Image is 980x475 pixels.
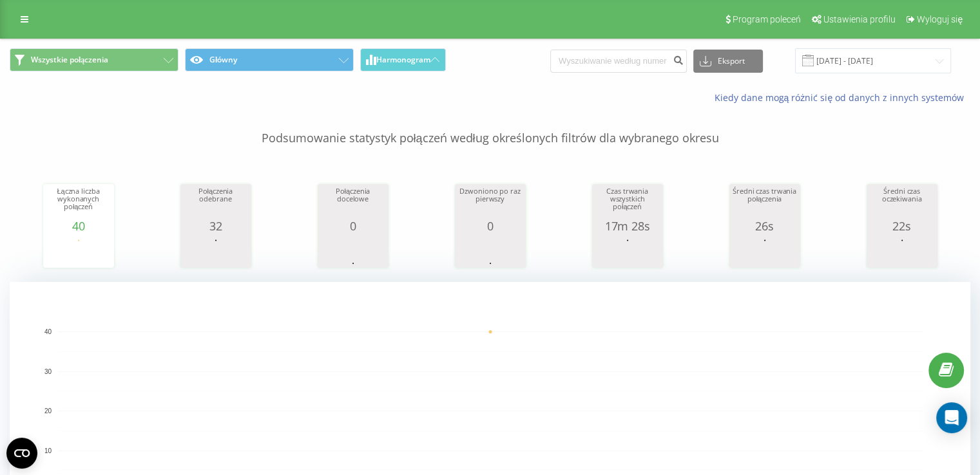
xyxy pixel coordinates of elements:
div: Open Intercom Messenger [936,402,967,433]
div: 0 [321,219,385,232]
svg: A chart. [46,232,111,271]
svg: A chart. [733,232,797,271]
svg: A chart. [595,232,660,271]
svg: A chart. [458,232,523,271]
button: Eksport [693,50,763,73]
div: 26s [733,219,797,232]
div: 17m 28s [595,219,660,232]
div: Średni czas oczekiwania [870,187,934,219]
div: Dzwoniono po raz pierwszy [458,187,523,219]
span: Program poleceń [733,14,801,24]
div: Połączenia docelowe [321,187,385,219]
p: Podsumowanie statystyk połączeń według określonych filtrów dla wybranego okresu [10,104,970,147]
input: Wyszukiwanie według numeru [550,50,687,73]
div: Łączna liczba wykonanych połączeń [46,187,111,219]
div: Czas trwania wszystkich połączeń [595,187,660,219]
div: 40 [46,219,111,232]
span: Wyloguj się [917,14,963,24]
span: Ustawienia profilu [823,14,896,24]
span: Harmonogram [376,55,430,64]
button: Główny [185,48,354,71]
div: 0 [458,219,523,232]
button: Wszystkie połączenia [10,48,178,71]
svg: A chart. [870,232,934,271]
div: Połączenia odebrane [184,187,248,219]
div: 32 [184,219,248,232]
svg: A chart. [321,232,385,271]
svg: A chart. [184,232,248,271]
text: 30 [44,368,52,375]
button: Harmonogram [360,48,446,71]
a: Kiedy dane mogą różnić się od danych z innych systemów [714,91,970,104]
text: 10 [44,447,52,454]
text: 40 [44,328,52,335]
div: Średni czas trwania połączenia [733,187,797,219]
text: 20 [44,407,52,414]
button: Open CMP widget [6,438,37,469]
span: Wszystkie połączenia [31,55,108,65]
div: 22s [870,219,934,232]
